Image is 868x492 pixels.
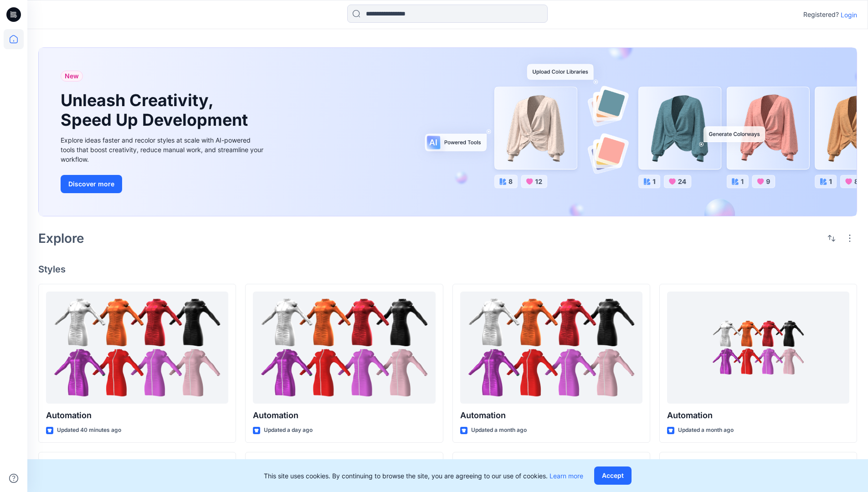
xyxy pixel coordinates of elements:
[253,409,435,422] p: Automation
[803,9,839,20] p: Registered?
[594,466,632,485] button: Accept
[264,471,583,481] p: This site uses cookies. By continuing to browse the site, you are agreeing to our use of cookies.
[38,231,84,246] h2: Explore
[667,292,849,404] a: Automation
[61,91,252,130] h1: Unleash Creativity, Speed Up Development
[264,425,313,435] p: Updated a day ago
[65,71,79,82] span: New
[46,409,228,422] p: Automation
[678,425,734,435] p: Updated a month ago
[46,292,228,404] a: Automation
[667,409,849,422] p: Automation
[57,425,121,435] p: Updated 40 minutes ago
[61,135,266,164] div: Explore ideas faster and recolor styles at scale with AI-powered tools that boost creativity, red...
[841,10,857,20] p: Login
[460,409,642,422] p: Automation
[471,425,527,435] p: Updated a month ago
[61,175,122,193] button: Discover more
[460,292,642,404] a: Automation
[38,264,857,275] h4: Styles
[550,472,583,480] a: Learn more
[253,292,435,404] a: Automation
[61,175,266,193] a: Discover more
